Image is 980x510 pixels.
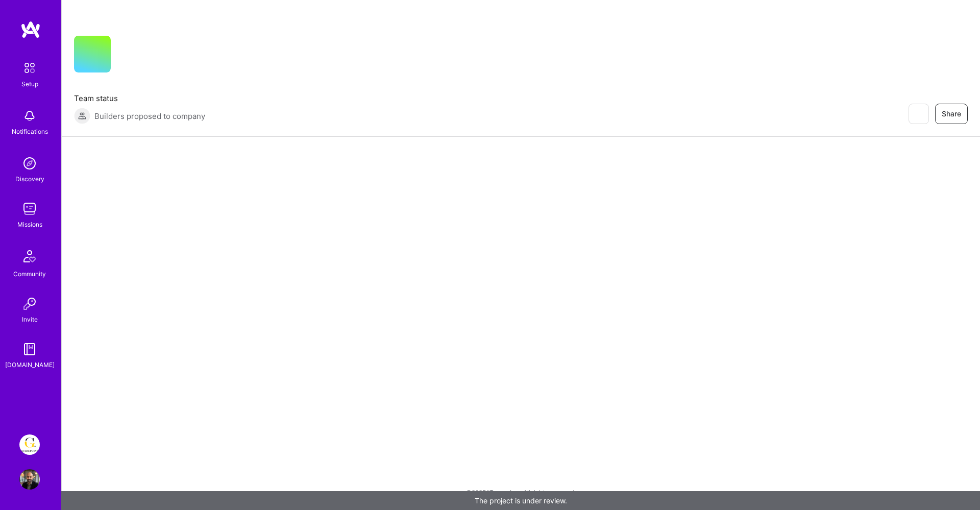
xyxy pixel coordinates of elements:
img: setup [19,57,40,79]
img: bell [19,106,40,126]
a: User Avatar [17,469,42,490]
span: Share [942,109,961,119]
img: Guidepoint: Client Platform [19,434,40,455]
img: Community [17,244,42,269]
div: [DOMAIN_NAME] [5,359,55,370]
div: Setup [21,79,38,89]
div: Missions [17,219,42,230]
button: Share [935,104,968,124]
div: Discovery [15,174,44,184]
img: guide book [19,339,40,359]
img: Invite [19,294,40,314]
i: icon EyeClosed [914,110,922,118]
a: Guidepoint: Client Platform [17,434,42,455]
span: Team status [74,93,205,104]
img: teamwork [19,199,40,219]
span: Builders proposed to company [94,111,205,122]
img: Builders proposed to company [74,108,90,124]
img: discovery [19,153,40,174]
div: Invite [22,314,38,325]
div: Community [13,269,46,279]
div: Notifications [12,126,48,137]
i: icon CompanyGray [123,52,131,60]
div: The project is under review. [61,491,980,510]
img: User Avatar [19,469,40,490]
img: logo [20,20,41,39]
